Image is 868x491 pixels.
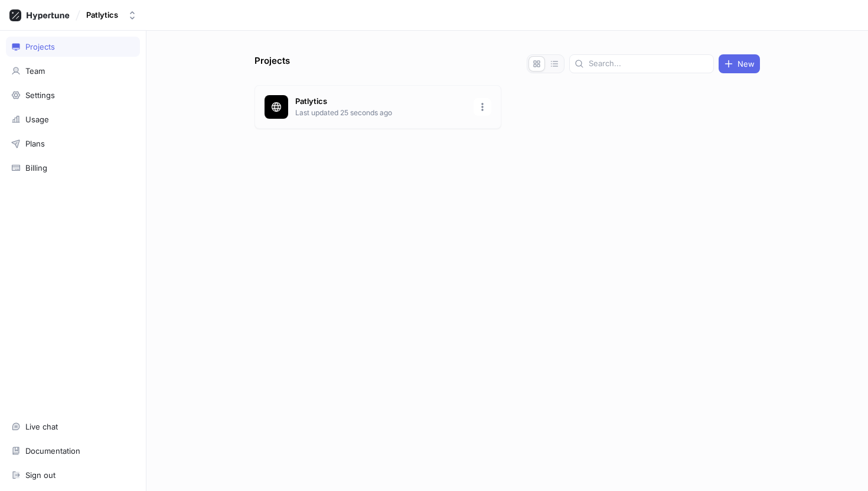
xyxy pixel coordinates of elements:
div: Live chat [25,422,58,431]
div: Plans [25,139,45,148]
button: Patlytics [81,5,142,25]
div: Team [25,66,45,76]
a: Usage [6,109,140,129]
a: Plans [6,134,140,154]
div: Documentation [25,446,80,456]
a: Documentation [6,441,140,461]
div: Sign out [25,470,56,480]
a: Billing [6,158,140,178]
div: Settings [25,90,55,100]
button: New [719,54,760,73]
p: Patlytics [295,96,466,108]
a: Settings [6,85,140,105]
span: New [738,60,755,67]
input: Search... [589,58,709,70]
a: Team [6,61,140,81]
div: Usage [25,115,49,124]
p: Last updated 25 seconds ago [295,108,466,118]
div: Billing [25,163,47,173]
a: Projects [6,37,140,57]
div: Patlytics [86,10,118,20]
div: Projects [25,42,55,51]
p: Projects [254,54,290,73]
